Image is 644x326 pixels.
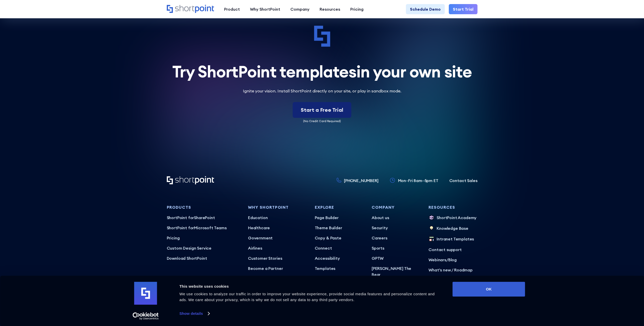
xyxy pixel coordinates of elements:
p: ShortPoint Academy [437,215,476,221]
h2: Try ShortPoint templates in your own site [167,63,477,80]
a: Education [248,215,307,221]
a: Accessibility [315,255,364,261]
a: Intranet Templates [428,236,477,242]
div: This website uses cookies [179,283,441,289]
a: Pricing [167,235,240,241]
a: Customer Stories [248,255,307,261]
h3: Why Shortpoint [248,205,307,210]
p: Intranet Templates [437,236,474,242]
a: Knowledge Base [428,225,477,232]
div: Pricing [350,6,364,12]
a: What's new / Roadmap [428,267,477,273]
img: logo [134,282,157,305]
a: Resources [315,4,345,14]
a: Contact support [428,247,477,253]
a: Home [167,5,214,13]
a: Healthcare [248,225,307,231]
a: Start a Free Trial [293,102,351,118]
a: ShortPoint forSharePoint [167,215,240,221]
p: Knowledge Base [437,225,468,232]
a: Sports [372,245,420,251]
a: Download ShortPoint [167,255,240,261]
a: ShortPoint Academy [428,215,477,221]
h3: Explore [315,205,364,210]
a: Templates [315,265,364,271]
button: OK [453,282,525,297]
a: [PHONE_NUMBER] [337,177,378,184]
div: Why ShortPoint [250,6,280,12]
a: Schedule Demo [406,4,445,14]
a: Airlines [248,245,307,251]
a: Home [167,176,214,185]
a: [PERSON_NAME] The Bear [372,265,420,278]
p: SharePoint [167,215,240,221]
a: About us [372,215,420,221]
a: Custom Design Service [167,245,240,251]
a: Theme Builder [315,225,364,231]
div: Start a Free Trial [301,106,343,114]
p: [PHONE_NUMBER] [344,177,378,184]
span: We use cookies to analyze our traffic in order to improve your website experience, provide social... [179,292,435,302]
p: Mon–Fri 8am–5pm ET [398,177,438,184]
a: Contact Sales [449,177,477,184]
a: ShortPoint forMicrosoft Teams [167,225,240,231]
a: Connect [315,245,364,251]
a: Careers [372,235,420,241]
p: Ignite your vision. Install ShortPoint directly on your site, or play in sandbox mode. [243,88,401,94]
a: Government [248,235,307,241]
a: Security [372,225,420,231]
a: Copy & Paste [315,235,364,241]
span: ShortPoint for [167,215,194,220]
a: Usercentrics Cookiebot - opens in a new window [123,312,168,320]
div: Product [224,6,240,12]
div: Company [290,6,309,12]
a: Why ShortPoint [245,4,285,14]
a: Become a Partner [248,265,307,271]
div: Resources [320,6,340,12]
h3: Company [372,205,420,210]
h3: Resources [428,205,477,210]
h3: Products [167,205,240,210]
a: GPTW [372,255,420,261]
p: (No Credit Card Required) [167,119,477,123]
a: Show details [179,310,209,317]
a: Company [285,4,315,14]
a: Product [219,4,245,14]
a: Start Trial [449,4,477,14]
p: / [428,257,477,263]
span: ShortPoint for [167,225,194,230]
a: Webinars [428,257,446,262]
a: Pricing [345,4,369,14]
a: Blog [448,257,457,262]
p: Microsoft Teams [167,225,240,231]
a: Page Builder [315,215,364,221]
